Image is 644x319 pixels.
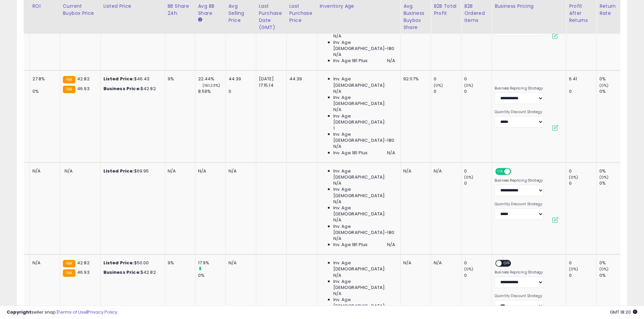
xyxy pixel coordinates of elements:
span: N/A [333,33,341,39]
div: N/A [434,260,456,266]
span: N/A [333,217,341,223]
span: Inv. Age [DEMOGRAPHIC_DATA]-180: [333,39,395,52]
div: 44.39 [229,76,256,82]
div: 0% [599,76,627,82]
small: (0%) [464,175,474,180]
div: $46.43 [103,76,160,82]
div: 0 [569,88,596,95]
div: BB Share 24h. [168,3,192,17]
div: N/A [229,168,251,174]
div: Total Profit [2,3,27,17]
span: N/A [333,52,341,58]
label: Business Repricing Strategy: [495,270,544,275]
div: seller snap | | [7,309,117,316]
b: Business Price: [103,269,141,275]
span: Inv. Age [DEMOGRAPHIC_DATA]-180: [333,131,395,143]
div: Return Rate [599,3,624,17]
div: 0% [198,272,225,278]
span: N/A [333,291,341,297]
div: Last Purchase Price [289,3,314,24]
div: N/A [434,168,456,174]
div: Profit After Returns [569,3,594,24]
div: 92.07% [403,76,426,82]
div: 0 [229,88,256,95]
small: (0%) [599,266,609,272]
small: (0%) [434,83,443,88]
label: Quantity Discount Strategy: [495,202,544,207]
div: Inventory Age [320,3,398,10]
div: $69.95 [103,168,160,174]
div: 0 [464,88,492,95]
div: 9% [168,76,190,82]
div: 0 [464,180,492,186]
div: N/A [32,260,55,266]
a: Privacy Policy [88,309,117,315]
small: FBA [63,76,75,83]
span: Inv. Age 181 Plus: [333,58,369,64]
span: N/A [333,180,341,186]
span: N/A [333,143,341,150]
small: (0%) [464,83,474,88]
span: N/A [333,236,341,242]
span: N/A [333,88,341,95]
div: 44.39 [289,76,312,82]
div: 0 [569,168,596,174]
div: Current Buybox Price [63,3,98,17]
span: Inv. Age [DEMOGRAPHIC_DATA]: [333,205,395,217]
div: 6.41 [569,76,596,82]
div: 27.8% [32,76,60,82]
div: N/A [198,168,220,174]
span: Inv. Age 181 Plus: [333,150,369,156]
small: (0%) [569,175,578,180]
span: N/A [65,168,73,174]
div: 0 [569,272,596,278]
span: 42.82 [77,260,90,266]
span: Inv. Age 181 Plus: [333,242,369,248]
div: 17.9% [198,260,225,266]
div: 0% [32,88,60,95]
div: N/A [32,168,55,174]
span: 1 [333,125,335,131]
span: OFF [510,168,521,174]
strong: Copyright [7,309,31,315]
div: $42.82 [103,86,160,92]
div: 0 [464,260,492,266]
small: (0%) [599,175,609,180]
span: Inv. Age [DEMOGRAPHIC_DATA]: [333,95,395,107]
label: Business Repricing Strategy: [495,86,544,91]
span: Inv. Age [DEMOGRAPHIC_DATA]: [333,260,395,272]
div: N/A [403,260,426,266]
small: (0%) [599,83,609,88]
span: Inv. Age [DEMOGRAPHIC_DATA]: [333,278,395,291]
span: N/A [387,150,395,156]
span: N/A [387,58,395,64]
b: Listed Price: [103,168,134,174]
span: N/A [333,107,341,113]
small: FBA [63,269,75,277]
div: N/A [229,260,251,266]
a: Terms of Use [58,309,87,315]
div: 0 [464,168,492,174]
span: Inv. Age [DEMOGRAPHIC_DATA]: [333,186,395,198]
label: Quantity Discount Strategy: [495,294,544,298]
span: 2025-09-8 18:20 GMT [610,309,637,315]
b: Listed Price: [103,76,134,82]
div: ROI [32,3,57,10]
div: 0% [599,88,627,95]
label: Quantity Discount Strategy: [495,110,544,114]
small: FBA [63,86,75,93]
small: FBA [63,260,75,267]
div: Avg Selling Price [229,3,253,24]
span: OFF [502,261,512,266]
div: 0 [569,180,596,186]
div: 0 [464,76,492,82]
div: Last Purchase Date (GMT) [259,3,284,31]
small: (0%) [464,266,474,272]
div: 0 [464,272,492,278]
div: 0 [434,88,461,95]
div: 0% [599,180,627,186]
div: 0 [569,260,596,266]
span: 46.93 [77,85,90,92]
div: Avg BB Share [198,3,223,17]
span: Inv. Age [DEMOGRAPHIC_DATA]: [333,168,395,180]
